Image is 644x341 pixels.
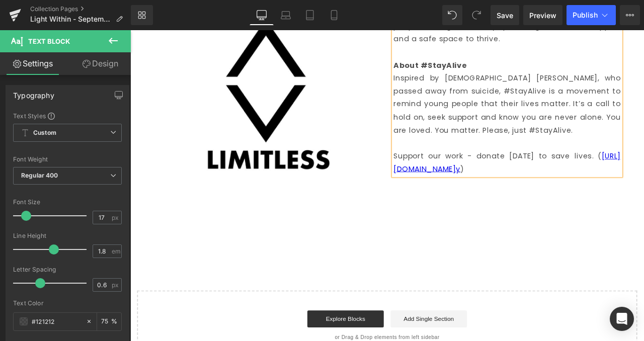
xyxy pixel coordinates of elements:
span: Text Block [28,37,70,45]
span: Save [497,10,513,21]
a: Laptop [274,5,298,25]
div: Font Size [13,199,122,206]
span: Preview [529,10,556,21]
strong: About #StayAlive [312,35,398,47]
a: y [386,158,391,170]
button: Redo [466,5,487,25]
b: Regular 400 [21,172,58,179]
div: % [97,313,121,330]
button: More [620,5,640,25]
button: Undo [442,5,462,25]
div: Line Height [13,232,122,239]
div: Text Styles [13,112,122,120]
a: Mobile [322,5,346,25]
span: px [112,282,120,288]
span: em [112,248,120,254]
div: Open Intercom Messenger [610,307,634,331]
div: Letter Spacing [13,266,122,273]
span: px [112,214,120,221]
button: Publish [567,5,616,25]
a: New Library [131,5,153,25]
a: Collection Pages [30,5,131,13]
input: Color [32,316,81,327]
a: Desktop [250,5,274,25]
span: Light Within - September Campaign [30,15,112,23]
a: Design [67,52,133,75]
a: Tablet [298,5,322,25]
b: Custom [33,129,56,137]
a: Preview [523,5,562,25]
p: Inspired by [DEMOGRAPHIC_DATA] [PERSON_NAME], who passed away from suicide, #StayAlive is a movem... [312,49,581,126]
div: Font Weight [13,156,122,163]
div: Typography [13,86,54,100]
span: Publish [573,11,598,19]
p: Support our work - donate [DATE] to save lives. ( ) [312,141,581,172]
div: Text Color [13,300,122,307]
